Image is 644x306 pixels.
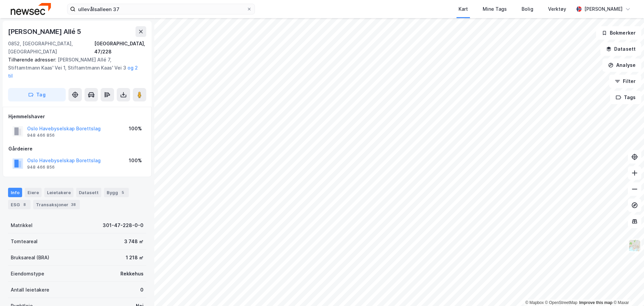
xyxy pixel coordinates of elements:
[11,3,51,15] img: newsec-logo.f6e21ccffca1b3a03d2d.png
[70,201,77,208] div: 38
[11,237,38,246] div: Tomteareal
[104,188,129,197] div: Bygg
[8,188,22,197] div: Info
[8,145,146,153] div: Gårdeiere
[610,274,644,306] div: Kontrollprogram for chat
[76,188,101,197] div: Datasett
[11,270,44,278] div: Eiendomstype
[8,57,58,62] span: Tilhørende adresser:
[522,5,533,13] div: Bolig
[584,5,623,13] div: [PERSON_NAME]
[483,5,507,13] div: Mine Tags
[596,26,641,40] button: Bokmerker
[11,286,49,294] div: Antall leietakere
[8,200,31,209] div: ESG
[579,300,612,305] a: Improve this map
[120,270,144,278] div: Rekkehus
[27,165,55,170] div: 948 466 856
[545,300,578,305] a: OpenStreetMap
[609,75,641,88] button: Filter
[129,157,142,165] div: 100%
[94,40,146,56] div: [GEOGRAPHIC_DATA], 47/228
[129,125,142,133] div: 100%
[11,221,33,229] div: Matrikkel
[119,189,126,196] div: 5
[8,88,66,101] button: Tag
[600,42,641,56] button: Datasett
[8,40,94,56] div: 0852, [GEOGRAPHIC_DATA], [GEOGRAPHIC_DATA]
[21,201,28,208] div: 8
[548,5,566,13] div: Verktøy
[610,274,644,306] iframe: Chat Widget
[126,254,144,262] div: 1 218 ㎡
[628,239,641,252] img: Z
[103,221,144,229] div: 301-47-228-0-0
[75,4,247,14] input: Søk på adresse, matrikkel, gårdeiere, leietakere eller personer
[459,5,468,13] div: Kart
[610,91,641,104] button: Tags
[8,56,141,80] div: [PERSON_NAME] Allé 7, Stiftamtmann Kaas' Vei 1, Stiftamtmann Kaas' Vei 3
[602,58,641,72] button: Analyse
[33,200,80,209] div: Transaksjoner
[124,237,144,246] div: 3 748 ㎡
[11,254,49,262] div: Bruksareal (BRA)
[140,286,144,294] div: 0
[44,188,73,197] div: Leietakere
[8,113,146,121] div: Hjemmelshaver
[8,26,83,37] div: [PERSON_NAME] Allé 5
[25,188,42,197] div: Eiere
[525,300,544,305] a: Mapbox
[27,133,55,138] div: 948 466 856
